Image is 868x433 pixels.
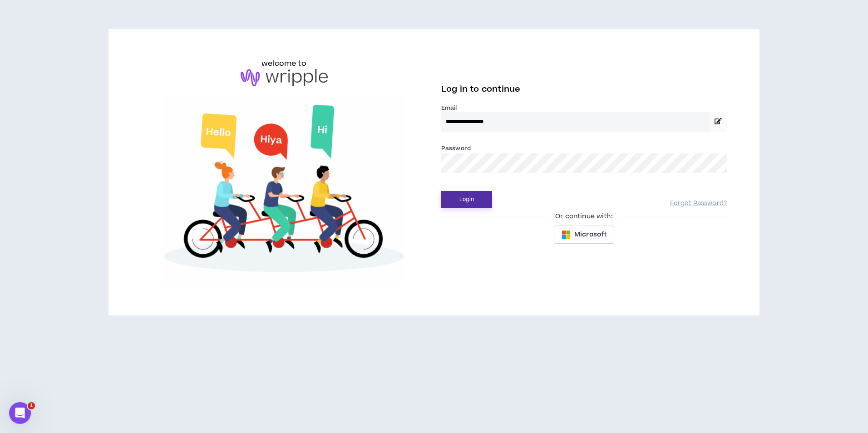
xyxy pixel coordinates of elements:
label: Email [441,104,727,112]
h6: welcome to [261,58,306,69]
span: Log in to continue [441,84,520,95]
button: Login [441,191,492,208]
button: Microsoft [554,226,614,244]
span: Microsoft [574,230,607,240]
img: logo-brand.png [241,69,328,86]
span: 1 [28,402,35,409]
a: Forgot Password? [670,199,727,208]
iframe: Intercom live chat [9,402,31,424]
img: Welcome to Wripple [141,95,427,287]
span: Or continue with: [549,212,619,221]
label: Password [441,144,471,153]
